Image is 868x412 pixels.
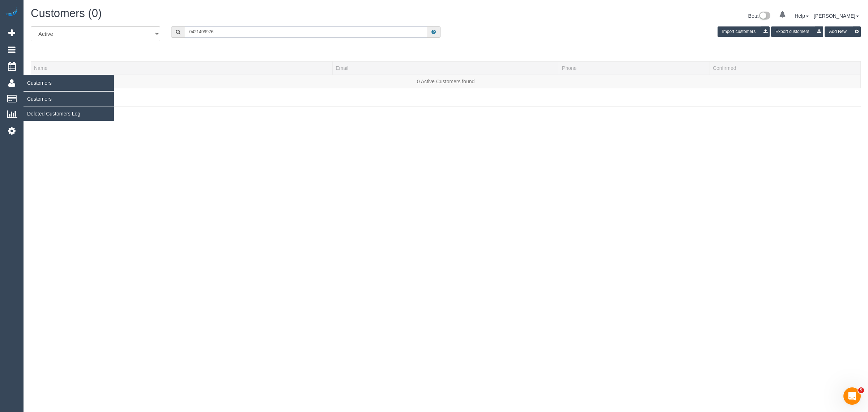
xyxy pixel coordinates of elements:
[858,387,864,393] span: 5
[814,13,859,19] a: [PERSON_NAME]
[559,61,710,75] th: Phone
[333,61,559,75] th: Email
[31,7,102,20] span: Customers (0)
[31,61,333,75] th: Name
[710,61,860,75] th: Confirmed
[843,387,861,405] iframe: Intercom live chat
[4,7,19,17] img: Automaid Logo
[771,26,823,37] button: Export customers
[24,106,114,121] a: Deleted Customers Log
[31,110,861,118] div: © 2025
[758,12,770,21] img: New interface
[825,26,861,37] button: Add New
[24,92,114,106] a: Customers
[795,13,809,19] a: Help
[748,13,771,19] a: Beta
[185,26,427,38] input: Search customers ...
[718,26,770,37] button: Import customers
[31,75,861,88] td: 0 Active Customers found
[24,91,114,121] ul: Customers
[24,75,114,91] span: Customers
